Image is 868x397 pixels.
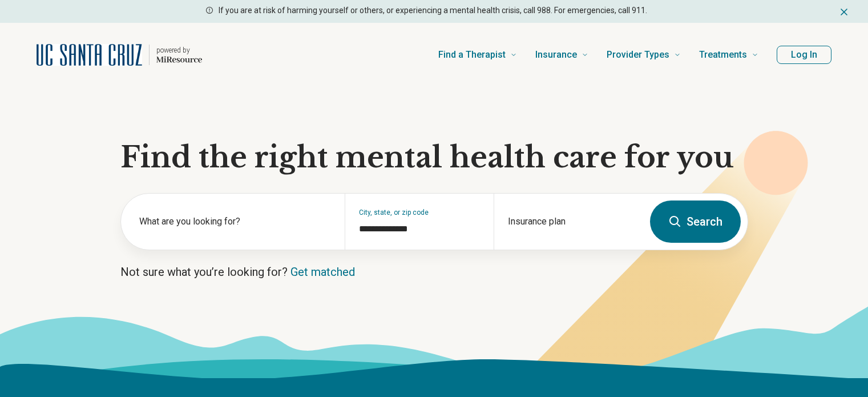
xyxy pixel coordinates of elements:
[438,32,517,78] a: Find a Therapist
[120,264,748,280] p: Not sure what you’re looking for?
[777,46,831,64] button: Log In
[290,265,355,279] a: Get matched
[219,5,647,17] p: If you are at risk of harming yourself or others, or experiencing a mental health crisis, call 98...
[607,47,669,63] span: Provider Types
[838,5,850,18] button: Dismiss
[37,37,202,73] a: Home page
[699,47,747,63] span: Treatments
[535,32,588,78] a: Insurance
[156,46,202,55] p: powered by
[650,200,741,243] button: Search
[607,32,681,78] a: Provider Types
[699,32,758,78] a: Treatments
[139,215,331,228] label: What are you looking for?
[535,47,577,63] span: Insurance
[438,47,506,63] span: Find a Therapist
[120,141,748,175] h1: Find the right mental health care for you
